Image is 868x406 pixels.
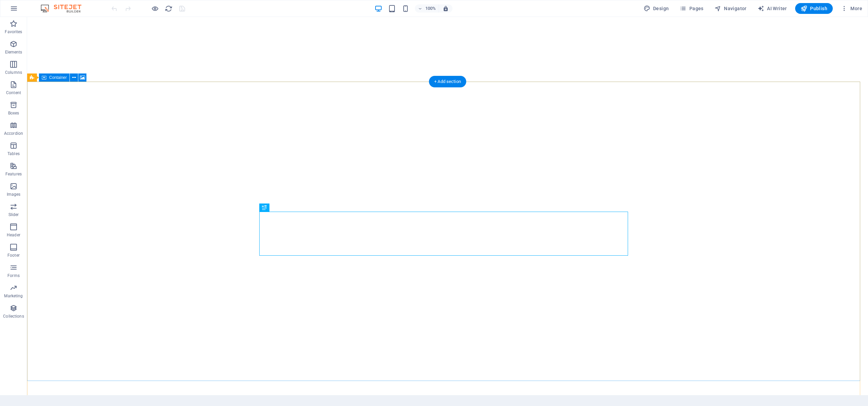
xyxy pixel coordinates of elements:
[164,4,173,13] button: reload
[644,5,669,12] span: Design
[5,70,22,75] p: Columns
[7,232,20,238] p: Header
[641,3,672,14] div: Design (Ctrl+Alt+Y)
[838,3,865,14] button: More
[677,3,706,14] button: Pages
[151,4,159,13] button: Click here to leave preview mode and continue editing
[758,5,787,12] span: AI Writer
[801,5,827,12] span: Publish
[5,171,22,177] p: Features
[7,273,20,278] p: Forms
[714,5,747,12] span: Navigator
[49,76,67,80] span: Container
[39,4,90,13] img: Editor Logo
[425,4,436,13] h6: 100%
[7,151,20,156] p: Tables
[3,314,24,319] p: Collections
[7,253,20,258] p: Footer
[415,4,439,13] button: 100%
[755,3,790,14] button: AI Writer
[7,192,21,197] p: Images
[641,3,672,14] button: Design
[6,90,21,95] p: Content
[841,5,862,12] span: More
[4,293,23,299] p: Marketing
[680,5,703,12] span: Pages
[443,5,449,12] i: On resize automatically adjust zoom level to fit chosen device.
[8,110,19,116] p: Boxes
[429,76,466,87] div: + Add section
[5,49,22,55] p: Elements
[4,131,23,136] p: Accordion
[165,5,173,13] i: Reload page
[795,3,833,14] button: Publish
[712,3,749,14] button: Navigator
[8,212,19,217] p: Slider
[5,29,22,35] p: Favorites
